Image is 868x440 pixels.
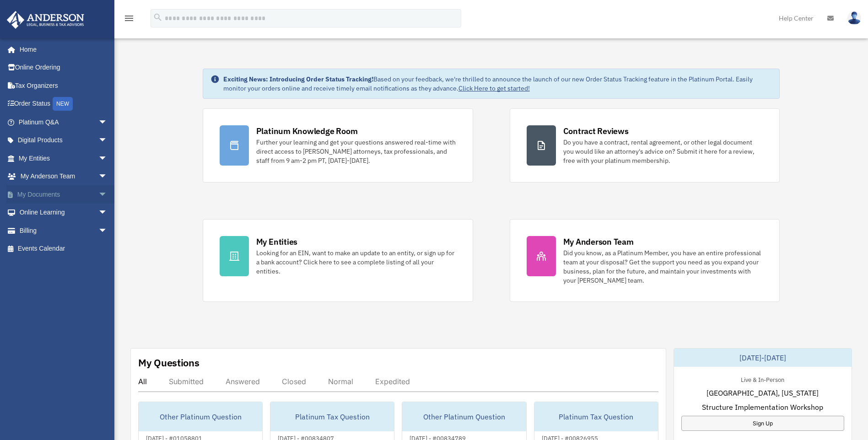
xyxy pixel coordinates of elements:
div: Looking for an EIN, want to make an update to an entity, or sign up for a bank account? Click her... [256,248,456,276]
span: Structure Implementation Workshop [702,402,823,413]
div: Further your learning and get your questions answered real-time with direct access to [PERSON_NAM... [256,138,456,165]
img: Anderson Advisors Platinum Portal [4,11,87,29]
a: Click Here to get started! [458,84,530,92]
a: My Anderson Team Did you know, as a Platinum Member, you have an entire professional team at your... [510,219,780,302]
span: arrow_drop_down [98,149,117,168]
a: Billingarrow_drop_down [6,221,121,240]
a: Digital Productsarrow_drop_down [6,131,121,150]
a: Online Ordering [6,59,121,77]
a: Sign Up [681,416,844,431]
a: Order StatusNEW [6,95,121,113]
a: My Documentsarrow_drop_down [6,185,121,204]
span: arrow_drop_down [98,185,117,204]
div: Answered [226,377,260,386]
span: arrow_drop_down [98,204,117,222]
a: Online Learningarrow_drop_down [6,204,121,222]
i: menu [124,13,135,24]
i: search [153,12,163,22]
div: Contract Reviews [563,125,629,137]
div: My Questions [138,356,199,370]
a: Events Calendar [6,240,121,258]
a: Platinum Q&Aarrow_drop_down [6,113,121,131]
div: Closed [282,377,306,386]
div: NEW [53,97,73,111]
div: Platinum Knowledge Room [256,125,358,137]
div: Normal [328,377,353,386]
span: arrow_drop_down [98,113,117,132]
span: arrow_drop_down [98,221,117,240]
div: Did you know, as a Platinum Member, you have an entire professional team at your disposal? Get th... [563,248,763,285]
span: arrow_drop_down [98,131,117,150]
div: Platinum Tax Question [270,402,394,431]
a: Contract Reviews Do you have a contract, rental agreement, or other legal document you would like... [510,108,780,182]
div: Submitted [169,377,204,386]
div: Live & In-Person [733,374,792,384]
div: Platinum Tax Question [534,402,658,431]
div: Other Platinum Question [139,402,262,431]
div: My Anderson Team [563,236,634,247]
span: [GEOGRAPHIC_DATA], [US_STATE] [706,387,819,398]
a: Tax Organizers [6,76,121,95]
div: [DATE]-[DATE] [674,349,852,367]
div: My Entities [256,236,297,247]
strong: Exciting News: Introducing Order Status Tracking! [223,75,373,83]
div: Other Platinum Question [402,402,526,431]
a: menu [124,16,135,24]
div: Do you have a contract, rental agreement, or other legal document you would like an attorney's ad... [563,138,763,165]
div: Expedited [375,377,410,386]
div: Based on your feedback, we're thrilled to announce the launch of our new Order Status Tracking fe... [223,75,772,93]
span: arrow_drop_down [98,167,117,186]
a: My Entities Looking for an EIN, want to make an update to an entity, or sign up for a bank accoun... [203,219,473,302]
a: My Entitiesarrow_drop_down [6,149,121,167]
div: All [138,377,147,386]
a: My Anderson Teamarrow_drop_down [6,167,121,186]
img: User Pic [847,11,861,25]
a: Home [6,40,117,59]
a: Platinum Knowledge Room Further your learning and get your questions answered real-time with dire... [203,108,473,182]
